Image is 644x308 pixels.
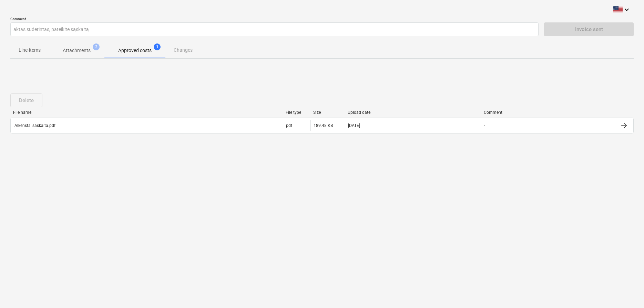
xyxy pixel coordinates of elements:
div: Alkensta_saskaita.pdf [13,123,55,128]
div: Comment [484,110,614,115]
div: File name [13,110,280,115]
p: Attachments [63,47,91,54]
span: 1 [154,43,161,50]
div: 189.48 KB [314,123,333,128]
p: Line-items [19,47,41,54]
i: keyboard_arrow_down [623,6,631,14]
div: pdf [286,123,292,128]
div: [DATE] [348,123,360,128]
div: Size [313,110,342,115]
span: 2 [93,43,100,50]
p: Comment [10,17,539,22]
div: File type [286,110,308,115]
div: - [484,123,485,128]
div: Upload date [348,110,478,115]
p: Approved costs [118,47,152,54]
